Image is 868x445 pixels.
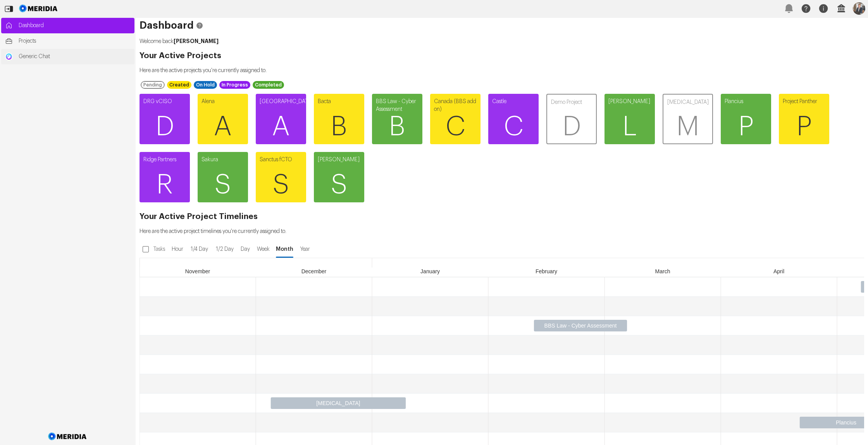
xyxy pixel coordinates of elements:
a: [PERSON_NAME]S [314,152,364,202]
span: C [488,103,539,150]
span: Week [255,245,271,253]
a: Canada (BBS add on)C [430,94,480,144]
a: Ridge PartnersR [139,152,190,202]
a: Projects [1,33,134,49]
span: B [314,103,364,150]
span: Projects [19,37,131,45]
label: Tasks [152,242,168,256]
span: D [139,103,190,150]
a: CastleC [488,94,539,144]
span: Generic Chat [19,53,131,60]
a: Generic ChatGeneric Chat [1,49,134,64]
div: Pending [141,81,165,89]
strong: [PERSON_NAME] [174,38,219,44]
span: P [779,103,829,150]
div: Completed [253,81,284,89]
span: Year [298,245,312,253]
span: Month [275,245,294,253]
a: [PERSON_NAME]L [604,94,655,144]
a: SakuraS [198,152,248,202]
a: DRG vCISOD [139,94,190,144]
h2: Your Active Project Timelines [139,213,864,221]
img: Generic Chat [5,53,13,60]
span: R [139,162,190,208]
a: BactaB [314,94,364,144]
div: Created [167,81,191,89]
span: L [604,103,655,150]
span: S [256,162,306,208]
span: Day [239,245,251,253]
span: D [547,103,596,150]
a: Dashboard [1,18,134,33]
a: [MEDICAL_DATA]M [663,94,713,144]
div: In Progress [219,81,250,89]
span: A [256,103,306,150]
h2: Your Active Projects [139,52,864,60]
a: Project PantherP [779,94,829,144]
span: P [721,103,771,150]
img: Profile Icon [853,2,865,15]
span: S [198,162,248,208]
p: Here are the active project timelines you're currently assigned to. [139,228,864,235]
a: Sanctus fCTOS [256,152,306,202]
span: Dashboard [19,22,131,29]
div: On Hold [194,81,217,89]
span: 1/2 Day [214,245,235,253]
span: C [430,103,480,150]
a: AlenaA [198,94,248,144]
span: A [198,103,248,150]
a: [GEOGRAPHIC_DATA]A [256,94,306,144]
span: 1/4 Day [189,245,210,253]
span: S [314,162,364,208]
span: M [663,103,712,150]
a: BBS Law - Cyber AssessmentB [372,94,422,144]
span: B [372,103,422,150]
img: Meridia Logo [47,428,88,445]
a: Demo ProjectD [546,94,597,144]
p: Here are the active projects you're currently assigned to. [139,67,864,74]
h1: Dashboard [139,22,864,29]
a: PlanciusP [721,94,771,144]
span: Hour [170,245,185,253]
p: Welcome back . [139,37,864,45]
